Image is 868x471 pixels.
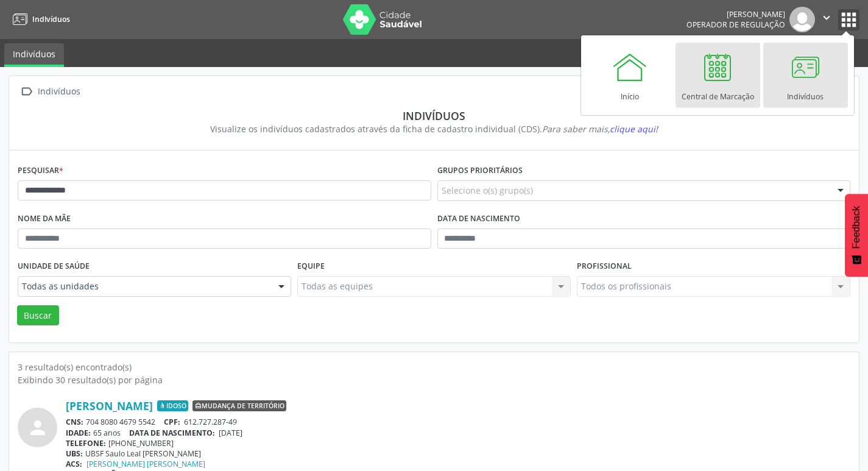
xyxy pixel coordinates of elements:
div: 3 resultado(s) encontrado(s) [18,361,850,374]
span: Mudança de território [192,400,286,411]
i:  [820,11,833,24]
label: Unidade de saúde [18,257,90,276]
label: Equipe [297,257,325,276]
a: Início [588,43,672,108]
span: TELEFONE: [66,438,106,448]
a:  Indivíduos [18,83,82,101]
span: ACS: [66,459,82,469]
a: Indivíduos [763,43,848,108]
div: Visualize os indivíduos cadastrados através da ficha de cadastro individual (CDS). [26,122,842,135]
a: [PERSON_NAME] [PERSON_NAME] [86,459,205,469]
span: IDADE: [66,428,91,438]
a: Indivíduos [9,9,70,29]
div: 704 8080 4679 5542 [66,417,850,427]
div: [PERSON_NAME] [686,9,785,19]
label: Data de nascimento [437,210,520,228]
label: Profissional [577,257,632,276]
label: Nome da mãe [18,210,71,228]
a: Indivíduos [4,43,64,67]
i:  [18,83,35,101]
a: Central de Marcação [676,43,760,108]
div: [PHONE_NUMBER] [66,438,850,448]
span: Feedback [851,206,862,249]
i: person [27,417,49,439]
div: UBSF Saulo Leal [PERSON_NAME] [66,448,850,459]
span: 612.727.287-49 [184,417,237,427]
span: [DATE] [219,428,242,438]
button: Buscar [17,305,59,326]
span: DATA DE NASCIMENTO: [129,428,215,438]
span: UBS: [66,448,83,459]
i: Para saber mais, [542,123,658,135]
button:  [815,7,838,32]
span: Todas as unidades [22,280,266,292]
span: clique aqui! [610,123,658,135]
a: [PERSON_NAME] [66,399,153,413]
div: Indivíduos [26,109,842,122]
span: Selecione o(s) grupo(s) [442,184,533,197]
span: Operador de regulação [686,19,785,30]
img: img [789,7,815,32]
span: CNS: [66,417,83,427]
label: Grupos prioritários [437,161,523,180]
span: Indivíduos [32,14,70,24]
span: CPF: [164,417,180,427]
label: Pesquisar [18,161,63,180]
button: Feedback - Mostrar pesquisa [845,194,868,277]
div: Exibindo 30 resultado(s) por página [18,374,850,386]
button: apps [838,9,859,30]
div: Indivíduos [35,83,82,101]
div: 65 anos [66,428,850,438]
span: Idoso [157,400,188,411]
